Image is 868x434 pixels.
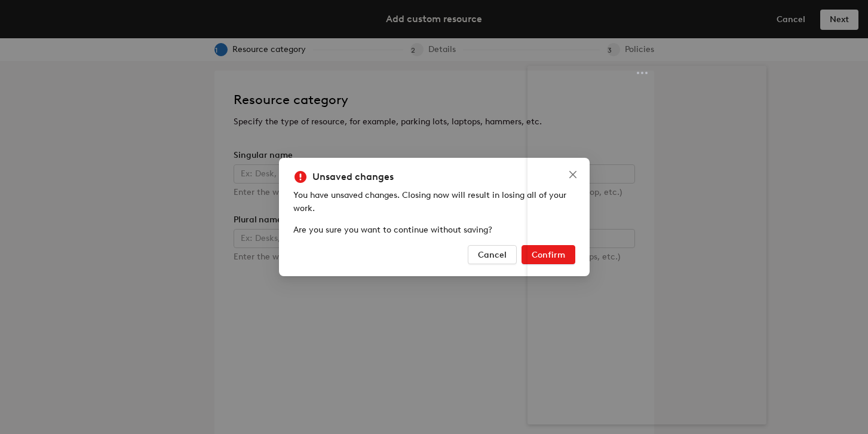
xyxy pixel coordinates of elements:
[468,245,517,264] button: Cancel
[293,224,575,237] div: Are you sure you want to continue without saving?
[293,189,575,215] div: You have unsaved changes. Closing now will result in losing all of your work.
[312,170,394,184] h5: Unsaved changes
[478,250,507,260] span: Cancel
[522,245,575,264] button: Confirm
